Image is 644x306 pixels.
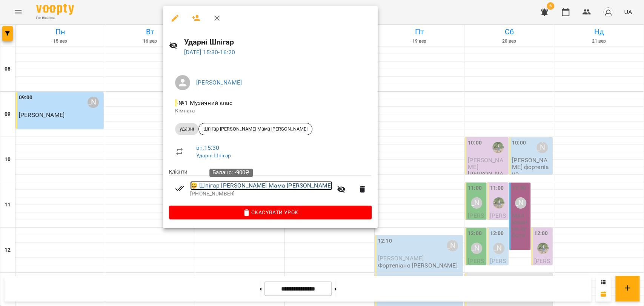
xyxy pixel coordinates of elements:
[199,126,312,132] span: Шпігар [PERSON_NAME] Мама [PERSON_NAME]
[184,36,372,48] h6: Ударні Шпігар
[198,123,312,135] div: Шпігар [PERSON_NAME] Мама [PERSON_NAME]
[175,208,366,217] span: Скасувати Урок
[190,181,332,190] a: 😀 Шпігар [PERSON_NAME] Мама [PERSON_NAME]
[175,184,184,193] svg: Візит сплачено
[175,107,366,115] p: Кімната
[175,126,198,132] span: ударні
[196,79,242,86] a: [PERSON_NAME]
[184,49,235,56] a: [DATE] 15:30-16:20
[175,99,234,106] span: - №1 Музичний клас
[169,206,372,219] button: Скасувати Урок
[196,144,219,151] a: вт , 15:30
[196,152,231,158] a: Ударні Шпігар
[190,190,332,198] p: [PHONE_NUMBER]
[212,169,250,176] span: Баланс: -900₴
[169,168,372,206] ul: Клієнти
